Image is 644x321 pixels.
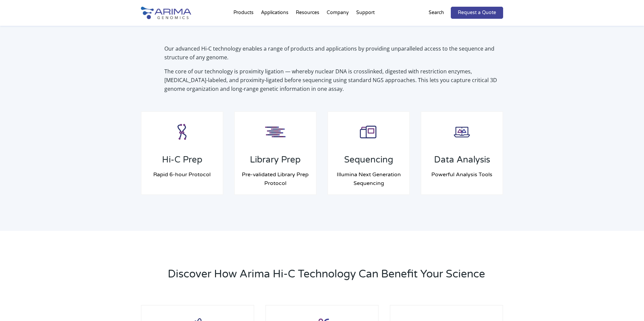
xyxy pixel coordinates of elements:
[335,154,402,170] h3: Sequencing
[164,67,503,93] p: The core of our technology is proximity ligation — whereby nuclear DNA is crosslinked, digested w...
[148,170,216,179] h4: Rapid 6-hour Protocol
[429,8,444,17] p: Search
[335,170,402,188] h4: Illumina Next Generation Sequencing
[168,267,503,287] h2: Discover How Arima Hi-C Technology Can Benefit Your Science
[169,119,196,145] img: HiC-Prep-Step_Icon_Arima-Genomics.png
[241,170,309,188] h4: Pre-validated Library Prep Protocol
[141,7,191,19] img: Arima-Genomics-logo
[241,154,309,170] h3: Library Prep
[448,119,475,145] img: Data-Analysis-Step_Icon_Arima-Genomics.png
[164,44,503,67] p: Our advanced Hi-C technology enables a range of products and applications by providing unparallel...
[451,7,503,19] a: Request a Quote
[148,154,216,170] h3: Hi-C Prep
[428,154,496,170] h3: Data Analysis
[262,119,289,145] img: Library-Prep-Step_Icon_Arima-Genomics.png
[355,119,382,145] img: Sequencing-Step_Icon_Arima-Genomics.png
[428,170,496,179] h4: Powerful Analysis Tools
